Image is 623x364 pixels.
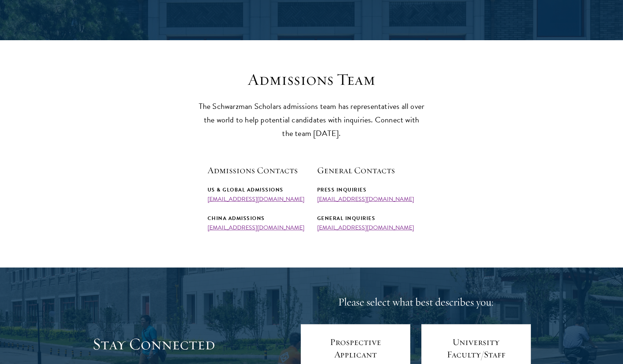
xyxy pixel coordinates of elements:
div: China Admissions [208,214,306,223]
h3: Admissions Team [198,69,425,90]
a: [EMAIL_ADDRESS][DOMAIN_NAME] [208,195,304,204]
p: The Schwarzman Scholars admissions team has representatives all over the world to help potential ... [198,100,425,140]
h5: Admissions Contacts [208,164,306,177]
h4: Please select what best describes you: [301,295,531,310]
a: [EMAIL_ADDRESS][DOMAIN_NAME] [208,223,304,232]
div: Press Inquiries [317,185,416,194]
a: [EMAIL_ADDRESS][DOMAIN_NAME] [317,223,414,232]
h5: General Contacts [317,164,416,177]
h3: Stay Connected [92,334,229,354]
a: [EMAIL_ADDRESS][DOMAIN_NAME] [317,195,414,204]
div: US & Global Admissions [208,185,306,194]
div: General Inquiries [317,214,416,223]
